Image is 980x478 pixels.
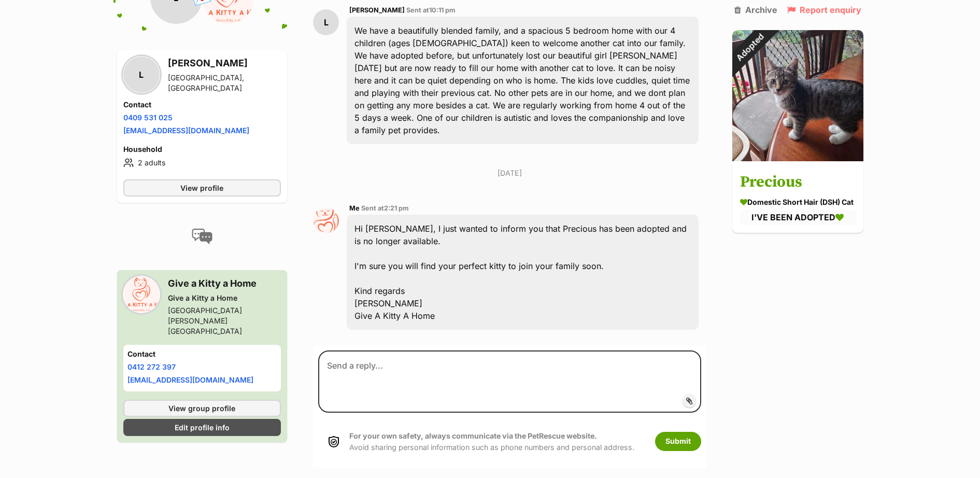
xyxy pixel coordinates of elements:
a: Edit profile info [123,419,281,436]
span: View group profile [168,403,235,414]
img: conversation-icon-4a6f8262b818ee0b60e3300018af0b2d0b884aa5de6e9bcb8d3d4eeb1a70a7c4.svg [192,229,212,244]
a: Report enquiry [787,5,861,15]
h4: Contact [127,349,277,359]
div: [GEOGRAPHIC_DATA], [GEOGRAPHIC_DATA] [168,73,281,93]
h4: Contact [123,100,281,110]
img: Give a Kitty a Home profile pic [123,276,160,313]
span: Me [349,204,360,212]
div: Hi [PERSON_NAME], I just wanted to inform you that Precious has been adopted and is no longer ava... [347,215,698,330]
h3: [PERSON_NAME] [168,56,281,71]
span: [PERSON_NAME] [349,6,405,14]
a: View group profile [123,400,281,417]
h3: Precious [740,171,856,194]
h3: Give a Kitty a Home [168,276,281,291]
a: 0412 272 397 [127,362,176,371]
a: [EMAIL_ADDRESS][DOMAIN_NAME] [123,126,249,135]
span: 2:21 pm [384,204,409,212]
span: Sent at [361,204,409,212]
a: [EMAIL_ADDRESS][DOMAIN_NAME] [127,375,253,384]
button: Submit [655,432,701,451]
a: View profile [123,179,281,196]
h4: Household [123,144,281,154]
span: 10:11 pm [429,6,456,14]
span: View profile [180,182,223,193]
span: Sent at [406,6,456,14]
div: Give a Kitty a Home [168,293,281,303]
span: Edit profile info [175,422,230,433]
a: 0409 531 025 [123,113,173,122]
a: Archive [734,5,777,15]
div: I'VE BEEN ADOPTED [740,210,856,225]
li: 2 adults [123,157,281,169]
p: Avoid sharing personal information such as phone numbers and personal address. [349,430,634,453]
p: [DATE] [313,167,706,178]
div: L [123,57,160,93]
a: Adopted [732,153,863,163]
div: We have a beautifully blended family, and a spacious 5 bedroom home with our 4 children (ages [DE... [347,17,698,144]
div: [GEOGRAPHIC_DATA][PERSON_NAME][GEOGRAPHIC_DATA] [168,305,281,336]
div: Domestic Short Hair (DSH) Cat [740,197,856,208]
div: L [313,9,339,35]
img: Precious [732,30,863,161]
div: Adopted [719,17,780,78]
a: Precious Domestic Short Hair (DSH) Cat I'VE BEEN ADOPTED [732,163,863,233]
strong: For your own safety, always communicate via the PetRescue website. [349,431,597,440]
img: Give a Kitty a Home profile pic [313,207,339,233]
